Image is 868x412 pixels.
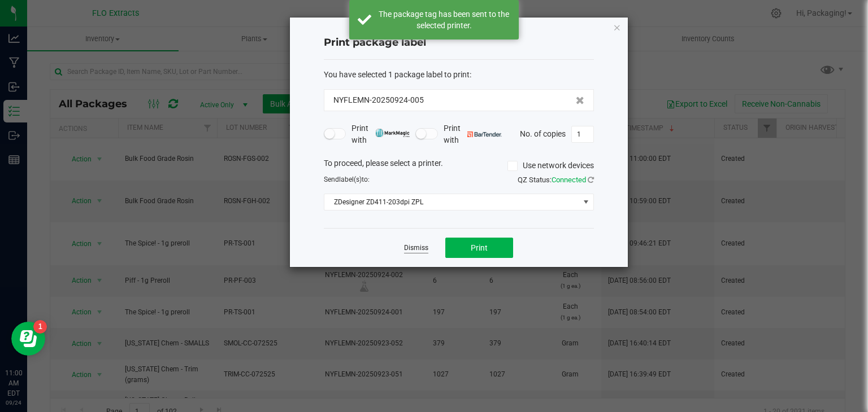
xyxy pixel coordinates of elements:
h4: Print package label [324,36,594,50]
label: Use network devices [507,160,594,172]
span: Connected [552,176,586,184]
a: Dismiss [404,243,428,253]
div: : [324,69,594,81]
span: Send to: [324,176,370,183]
iframe: Resource center unread badge [33,320,47,334]
img: bartender.png [467,132,502,137]
span: You have selected 1 package label to print [324,70,470,79]
div: The package tag has been sent to the selected printer. [377,8,510,31]
span: ZDesigner ZD411-203dpi ZPL [324,194,579,210]
span: No. of copies [520,129,566,138]
span: QZ Status: [518,176,594,184]
div: To proceed, please select a printer. [315,157,602,174]
button: Print [445,238,513,258]
span: Print [471,243,488,252]
img: mark_magic_cybra.png [375,129,410,137]
span: Print with [444,122,502,146]
span: label(s) [339,176,362,183]
span: Print with [351,122,410,146]
span: NYFLEMN-20250924-005 [333,94,424,106]
iframe: Resource center [11,322,45,356]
